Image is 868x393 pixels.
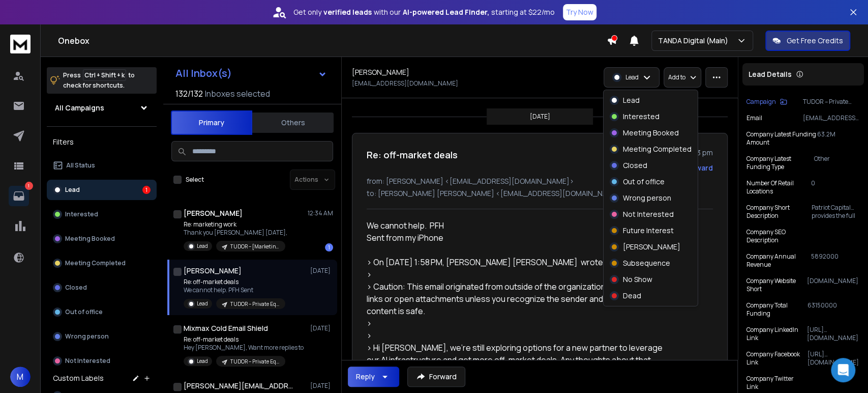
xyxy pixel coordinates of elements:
button: Primary [171,110,252,135]
p: Meeting Booked [623,128,679,138]
p: from: [PERSON_NAME] <[EMAIL_ADDRESS][DOMAIN_NAME]> [367,176,713,186]
p: Try Now [566,7,593,17]
p: 12:34 AM [308,209,333,217]
p: [EMAIL_ADDRESS][DOMAIN_NAME] [352,79,458,88]
p: Lead [625,73,639,81]
p: Lead [197,357,208,365]
div: Open Intercom Messenger [831,358,855,382]
h3: Inboxes selected [205,88,270,100]
p: [DATE] [530,113,550,121]
p: Company SEO Description [746,228,810,244]
p: Out of office [65,308,103,316]
p: We cannot help. PFH Sent [184,286,285,294]
p: Company Latest Funding Amount [746,130,817,147]
p: Company Short Description [746,204,812,220]
p: TUDOR – Private Equity – [GEOGRAPHIC_DATA] [803,98,860,106]
p: [URL][DOMAIN_NAME] [807,326,860,342]
p: [DATE] [310,324,333,332]
p: [PERSON_NAME] [623,242,680,252]
p: Get Free Credits [787,36,843,46]
p: TUDOR – Private Equity – [GEOGRAPHIC_DATA] [230,358,279,366]
div: Reply [356,372,375,382]
p: [EMAIL_ADDRESS][DOMAIN_NAME] [803,114,860,122]
p: Wrong person [623,193,671,203]
button: Others [252,111,334,134]
h1: Mixmax Cold Email Shield [184,323,268,333]
p: No Show [623,274,652,285]
p: Company Annual Revenue [746,252,811,269]
p: Meeting Completed [65,259,126,267]
p: Number of Retail Locations [746,179,811,195]
p: Press to check for shortcuts. [63,70,135,91]
p: Meeting Booked [65,235,115,243]
h1: Re: off-market deals [367,148,458,162]
button: Forward [407,367,465,387]
p: Wrong person [65,332,109,341]
h3: Filters [47,135,157,149]
span: M [10,367,31,387]
p: Closed [623,160,647,171]
div: 1 [325,243,333,251]
p: Subsequence [623,258,670,268]
p: Out of office [623,177,665,187]
h1: [PERSON_NAME] [184,266,242,276]
p: Add to [668,73,685,81]
p: TUDOR – Private Equity – [GEOGRAPHIC_DATA] [230,300,279,308]
p: Lead [197,242,208,250]
p: Lead Details [749,69,792,79]
p: Campaign [746,98,776,106]
p: TUDOR – [Marketing] – NA – 11-200 [230,243,279,250]
div: 1 [142,186,151,194]
p: [URL][DOMAIN_NAME] [807,350,860,367]
p: Closed [65,284,87,292]
p: Interested [623,111,660,122]
p: Dead [623,291,641,301]
h1: Onebox [58,35,607,47]
p: Meeting Completed [623,144,692,154]
div: Forward [684,163,713,173]
strong: AI-powered Lead Finder, [403,7,489,17]
p: 0 [811,179,860,195]
p: Lead [65,186,80,194]
h1: [PERSON_NAME] [352,67,409,77]
p: [DOMAIN_NAME] [807,277,860,293]
p: Not Interested [65,357,110,365]
p: Company Twitter Link [746,375,804,391]
p: Company Facebook Link [746,350,807,367]
p: Re: off-market deals [184,278,285,286]
p: Company Total Funding [746,301,807,318]
h1: [PERSON_NAME] [184,208,243,218]
p: Lead [197,300,208,307]
img: logo [10,35,31,53]
p: Thank you [PERSON_NAME] [DATE], [184,229,287,237]
label: Select [186,176,204,184]
p: Other [814,155,860,171]
p: [DATE] [310,382,333,390]
p: 63.2M [817,130,860,147]
span: Ctrl + Shift + k [83,69,126,81]
p: Interested [65,210,98,218]
h1: [PERSON_NAME][EMAIL_ADDRESS][DOMAIN_NAME] [184,381,295,391]
p: to: [PERSON_NAME] [PERSON_NAME] <[EMAIL_ADDRESS][DOMAIN_NAME]> [367,188,713,199]
p: Re: off-market deals [184,335,304,344]
p: Patriot Capital provides the full range of debt and equity capital in acquisitions, management bu... [812,204,860,220]
p: Re: marketing work [184,220,287,229]
p: Future Interest [623,226,674,236]
p: [DATE] [310,267,333,275]
p: TANDA Digital (Main) [658,36,732,46]
p: Hey [PERSON_NAME], Want more replies to [184,344,304,352]
p: All Status [66,161,95,170]
p: Company LinkedIn Link [746,326,807,342]
p: Company Website Short [746,277,807,293]
p: Get only with our starting at $22/mo [293,7,555,17]
p: 1 [25,182,33,190]
p: Not Interested [623,209,674,219]
p: Company Latest Funding Type [746,155,814,171]
p: 5892000 [811,252,860,269]
p: 63150000 [807,301,860,318]
p: Lead [623,95,640,105]
h1: All Campaigns [55,103,104,113]
strong: verified leads [323,7,372,17]
p: Email [746,114,762,122]
h3: Custom Labels [53,373,104,383]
